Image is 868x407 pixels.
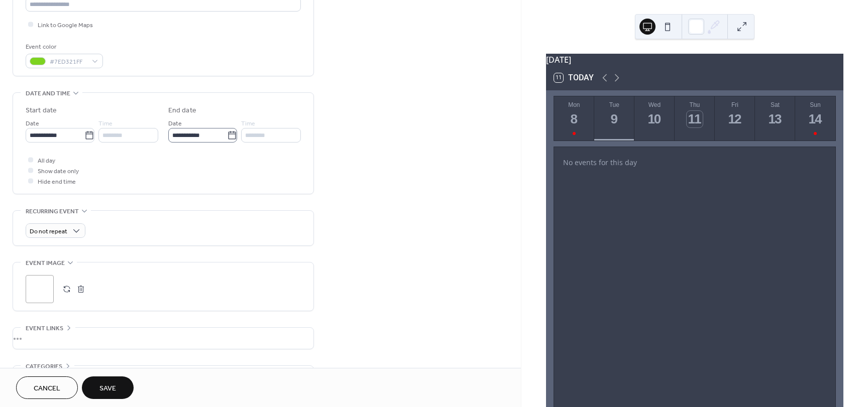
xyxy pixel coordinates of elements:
div: Fri [718,101,752,108]
div: ••• [13,328,313,349]
div: End date [168,105,196,116]
div: Event color [26,42,101,52]
div: Tue [597,101,631,108]
div: ••• [13,366,313,387]
span: Cancel [34,383,60,394]
span: Date [26,118,39,129]
span: Link to Google Maps [38,20,93,31]
span: Time [241,118,255,129]
span: Show date only [38,166,79,177]
button: Fri12 [715,96,755,141]
div: Sat [758,101,792,108]
div: Thu [678,101,712,108]
button: Wed10 [634,96,675,141]
span: Event image [26,258,65,268]
button: Sun14 [795,96,835,141]
div: 13 [767,111,784,127]
div: 9 [606,111,623,127]
span: Save [99,383,116,394]
div: Sun [798,101,832,108]
div: 8 [566,111,583,127]
div: [DATE] [546,54,843,66]
div: 10 [646,111,663,127]
div: 12 [727,111,743,127]
button: Sat13 [755,96,795,141]
span: All day [38,156,55,166]
button: Cancel [16,376,78,399]
div: 14 [807,111,824,127]
div: Mon [557,101,591,108]
span: Recurring event [26,206,79,217]
div: 11 [687,111,703,127]
button: Mon8 [554,96,594,141]
span: #7ED321FF [50,57,87,67]
span: Do not repeat [30,226,67,237]
button: Tue9 [594,96,634,141]
div: ; [26,275,54,303]
div: Start date [26,105,57,116]
button: Save [82,376,134,399]
span: Categories [26,361,62,372]
span: Date [168,118,182,129]
button: Thu11 [675,96,715,141]
span: Event links [26,323,63,334]
span: Hide end time [38,177,76,187]
span: Time [98,118,113,129]
div: Wed [637,101,672,108]
span: Date and time [26,88,70,99]
div: No events for this day [555,151,834,174]
button: 11Today [551,71,597,85]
